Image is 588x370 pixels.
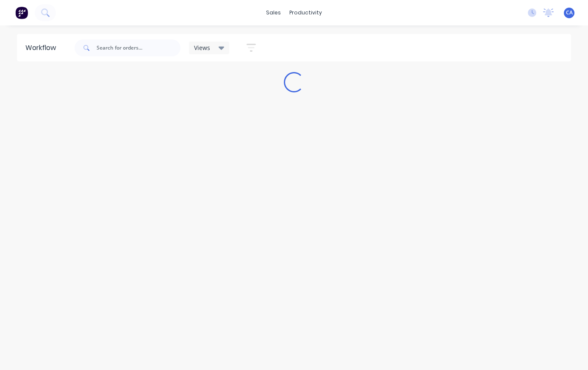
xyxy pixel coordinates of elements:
div: Workflow [25,43,60,53]
img: Factory [15,6,28,19]
div: sales [262,6,285,19]
div: productivity [285,6,326,19]
input: Search for orders... [97,39,180,56]
span: Views [194,43,210,52]
span: CA [566,9,573,17]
